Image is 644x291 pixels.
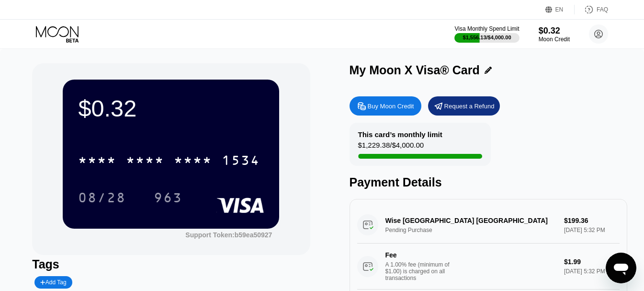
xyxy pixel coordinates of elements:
[34,276,72,289] div: Add Tag
[32,257,310,271] div: Tags
[350,175,627,189] div: Payment Details
[555,6,564,13] div: EN
[71,186,133,210] div: 08/28
[185,231,272,239] div: Support Token: b59ea50927
[606,253,636,283] iframe: メッセージングウィンドウを開くボタン
[539,36,570,43] div: Moon Credit
[454,25,519,32] div: Visa Monthly Spend Limit
[350,96,421,116] div: Buy Moon Credit
[385,251,452,259] div: Fee
[564,268,620,275] div: [DATE] 5:32 PM
[78,95,264,122] div: $0.32
[539,26,570,36] div: $0.32
[358,130,442,139] div: This card’s monthly limit
[147,186,190,210] div: 963
[368,102,414,110] div: Buy Moon Credit
[350,63,480,77] div: My Moon X Visa® Card
[444,102,495,110] div: Request a Refund
[597,6,608,13] div: FAQ
[185,231,272,239] div: Support Token:b59ea50927
[40,279,66,286] div: Add Tag
[545,5,575,14] div: EN
[463,35,511,40] div: $1,556.13 / $4,000.00
[222,154,260,169] div: 1534
[428,96,500,116] div: Request a Refund
[154,191,182,207] div: 963
[575,5,608,14] div: FAQ
[539,26,570,43] div: $0.32Moon Credit
[385,261,457,281] div: A 1.00% fee (minimum of $1.00) is charged on all transactions
[357,244,620,290] div: FeeA 1.00% fee (minimum of $1.00) is charged on all transactions$1.99[DATE] 5:32 PM
[78,191,126,207] div: 08/28
[564,258,620,266] div: $1.99
[454,25,519,43] div: Visa Monthly Spend Limit$1,556.13/$4,000.00
[358,141,424,154] div: $1,229.38 / $4,000.00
